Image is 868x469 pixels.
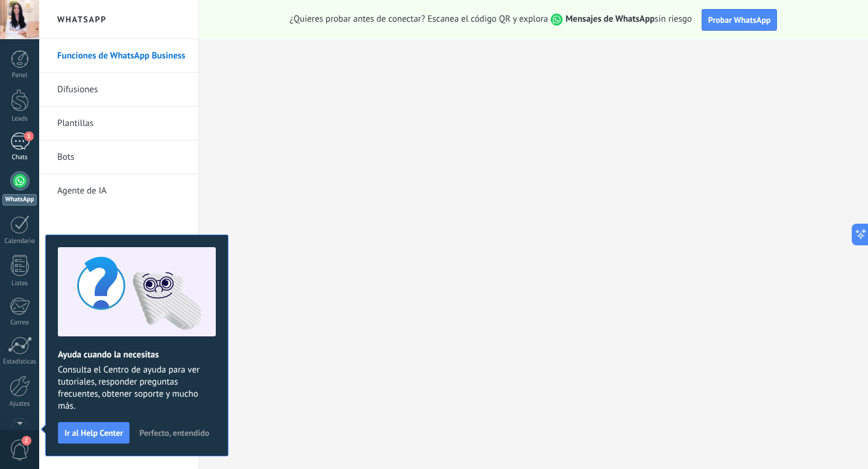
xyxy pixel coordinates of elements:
[2,358,37,366] div: Estadísticas
[2,72,37,80] div: Panel
[702,9,778,31] button: Probar WhatsApp
[2,319,37,327] div: Correo
[22,436,31,445] span: 2
[290,13,692,26] span: ¿Quieres probar antes de conectar? Escanea el código QR y explora sin riesgo
[2,238,37,245] div: Calendario
[134,424,215,442] button: Perfecto, entendido
[708,14,771,25] span: Probar WhatsApp
[24,131,34,141] span: 1
[39,140,198,174] li: Bots
[57,73,186,107] a: Difusiones
[57,140,186,174] a: Bots
[2,115,37,123] div: Leads
[58,364,216,412] span: Consulta el Centro de ayuda para ver tutoriales, responder preguntas frecuentes, obtener soporte ...
[2,194,37,206] div: WhatsApp
[2,400,37,408] div: Ajustes
[139,429,209,437] span: Perfecto, entendido
[39,73,198,107] li: Difusiones
[39,39,198,73] li: Funciones de WhatsApp Business
[565,13,655,25] strong: Mensajes de WhatsApp
[58,349,216,360] h2: Ayuda cuando la necesitas
[64,429,123,437] span: Ir al Help Center
[57,174,186,208] a: Agente de IA
[57,107,186,140] a: Plantillas
[2,280,37,288] div: Listas
[57,39,186,73] a: Funciones de WhatsApp Business
[39,107,198,140] li: Plantillas
[58,422,130,444] button: Ir al Help Center
[2,154,37,162] div: Chats
[39,174,198,207] li: Agente de IA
